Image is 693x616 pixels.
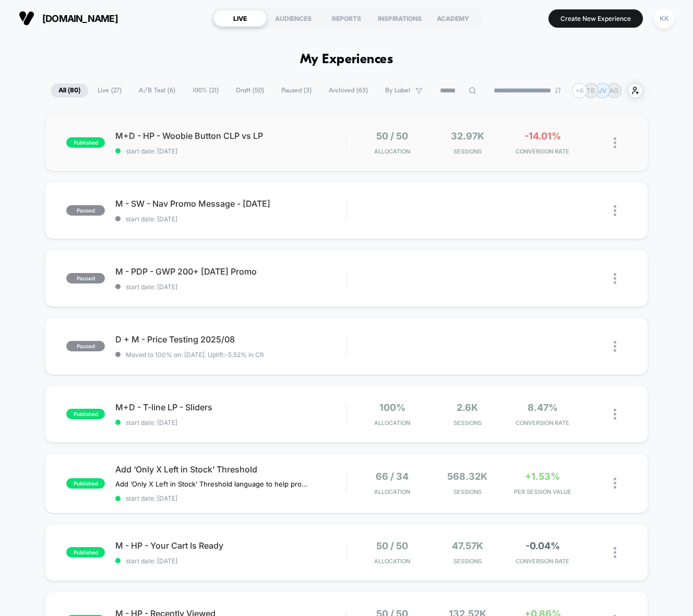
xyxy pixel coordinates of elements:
span: 47.57k [452,540,483,551]
span: +1.53% [525,471,560,482]
span: Allocation [374,488,410,495]
span: 100% ( 21 ) [185,84,226,98]
span: M+D - T-line LP - Sliders [115,402,346,412]
span: Allocation [374,419,410,427]
div: AUDIENCES [267,10,320,27]
span: Sessions [433,558,503,565]
img: close [614,205,616,216]
span: Paused ( 3 ) [273,84,319,98]
span: D + M - Price Testing 2025/08 [115,334,346,345]
span: published [66,409,105,419]
span: paused [66,273,105,283]
span: M+D - HP - Woobie Button CLP vs LP [115,131,346,141]
img: close [614,137,616,148]
button: Create New Experience [548,9,643,28]
span: [DOMAIN_NAME] [42,13,118,24]
span: 66 / 34 [376,471,409,482]
p: AG [610,87,618,94]
div: + 6 [572,83,587,98]
span: Allocation [374,558,410,565]
span: 50 / 50 [376,131,408,141]
img: close [614,273,616,284]
span: start date: [DATE] [115,494,346,502]
button: [DOMAIN_NAME] [16,10,121,27]
span: 2.6k [457,402,478,413]
span: Add ‘Only X Left in Stock’ Threshold language to help promote urgency [115,480,309,488]
span: start date: [DATE] [115,215,346,223]
div: INSPIRATIONS [373,10,426,27]
span: published [66,478,105,489]
span: CONVERSION RATE [508,148,578,155]
span: Moved to 100% on: [DATE] . Uplift: -5.52% in CR [126,351,264,359]
span: CONVERSION RATE [508,558,578,565]
div: KK [654,8,674,29]
span: M - PDP - GWP 200+ [DATE] Promo [115,266,346,277]
span: M - HP - Your Cart Is Ready [115,540,346,551]
button: KK [651,8,677,29]
span: PER SESSION VALUE [508,488,578,495]
span: start date: [DATE] [115,419,346,427]
img: close [614,341,616,352]
div: REPORTS [320,10,373,27]
span: start date: [DATE] [115,557,346,565]
p: JV [599,87,606,94]
span: M - SW - Nav Promo Message - [DATE] [115,198,346,209]
span: 568.32k [447,471,487,482]
span: -14.01% [524,131,561,141]
span: Sessions [433,488,503,495]
span: 100% [379,402,405,413]
span: Add ‘Only X Left in Stock’ Threshold [115,464,346,475]
span: Draft ( 50 ) [228,84,272,98]
p: TB [587,87,595,94]
span: paused [66,341,105,351]
span: 8.47% [528,402,558,413]
span: By Label [385,87,410,94]
div: LIVE [213,10,267,27]
span: CONVERSION RATE [508,419,578,427]
img: end [555,87,561,93]
h1: My Experiences [300,52,393,67]
span: Sessions [433,419,503,427]
span: A/B Test ( 6 ) [131,84,183,98]
span: published [66,547,105,558]
span: start date: [DATE] [115,283,346,291]
span: All ( 80 ) [51,84,88,98]
span: start date: [DATE] [115,147,346,155]
span: published [66,137,105,148]
span: paused [66,205,105,216]
span: 32.97k [451,131,484,141]
img: Visually logo [19,10,34,26]
img: close [614,478,616,489]
span: Sessions [433,148,503,155]
span: 50 / 50 [376,540,408,551]
img: close [614,547,616,558]
span: Archived ( 63 ) [321,84,376,98]
span: -0.04% [525,540,560,551]
span: Live ( 27 ) [90,84,129,98]
span: Allocation [374,148,410,155]
img: close [614,409,616,420]
div: ACADEMY [426,10,480,27]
